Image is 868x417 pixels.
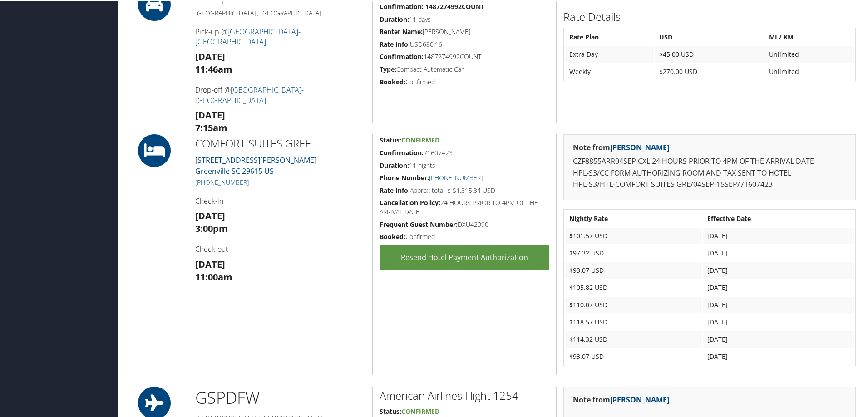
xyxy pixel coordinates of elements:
[565,348,702,364] td: $93.07 USD
[195,270,232,282] strong: 11:00am
[565,45,654,62] td: Extra Day
[195,221,228,234] strong: 3:00pm
[195,177,249,186] a: [PHONE_NUMBER]
[703,261,854,278] td: [DATE]
[655,28,764,44] th: USD
[703,330,854,347] td: [DATE]
[429,172,483,181] a: [PHONE_NUMBER]
[573,155,846,190] p: CZF8855ARR04SEP CXL:24 HOURS PRIOR TO 4PM OF THE ARRIVAL DATE HPL-S3/CC FORM AUTHORIZING ROOM AND...
[380,231,405,240] strong: Booked:
[573,394,669,404] strong: Note from
[195,195,365,205] h4: Check-in
[565,244,702,260] td: $97.32 USD
[380,39,410,48] strong: Rate Info:
[565,28,654,44] th: Rate Plan
[195,84,365,104] h4: Drop-off @
[703,227,854,243] td: [DATE]
[195,62,232,74] strong: 11:46am
[380,1,484,10] strong: Confirmation: 1487274992COUNT
[565,313,702,329] td: $118.57 USD
[195,26,301,46] a: [GEOGRAPHIC_DATA]-[GEOGRAPHIC_DATA]
[380,147,424,156] strong: Confirmation:
[380,26,549,35] h5: [PERSON_NAME]
[703,279,854,295] td: [DATE]
[380,160,409,169] strong: Duration:
[703,348,854,364] td: [DATE]
[703,210,854,226] th: Effective Date
[195,209,225,221] strong: [DATE]
[380,64,549,73] h5: Compact Automatic Car
[195,135,365,150] h2: COMFORT SUITES GREE
[195,49,225,62] strong: [DATE]
[380,39,549,48] h5: USD680.16
[565,63,654,79] td: Weekly
[655,63,764,79] td: $270.00 USD
[401,406,439,415] span: Confirmed
[380,14,549,23] h5: 11 days
[380,51,549,60] h5: 1487274992COUNT
[610,142,669,152] a: [PERSON_NAME]
[195,257,225,270] strong: [DATE]
[380,160,549,169] h5: 11 nights
[380,244,549,269] a: Resend Hotel Payment Authorization
[380,77,405,85] strong: Booked:
[565,210,702,226] th: Nightly Rate
[764,28,854,44] th: MI / KM
[565,227,702,243] td: $101.57 USD
[573,142,669,152] strong: Note from
[655,45,764,62] td: $45.00 USD
[380,26,423,35] strong: Renter Name:
[703,313,854,329] td: [DATE]
[380,64,396,73] strong: Type:
[195,26,365,46] h4: Pick-up @
[703,244,854,260] td: [DATE]
[565,296,702,312] td: $110.07 USD
[380,219,549,228] h5: DXU42090
[380,387,549,402] h2: American Airlines Flight 1254
[565,279,702,295] td: $105.82 USD
[380,197,440,206] strong: Cancellation Policy:
[380,185,549,194] h5: Approx total is $1,315.34 USD
[764,63,854,79] td: Unlimited
[380,219,458,228] strong: Frequent Guest Number:
[563,8,856,24] h2: Rate Details
[195,84,304,104] a: [GEOGRAPHIC_DATA]-[GEOGRAPHIC_DATA]
[195,386,365,408] h1: GSP DFW
[380,77,549,86] h5: Confirmed
[703,296,854,312] td: [DATE]
[565,261,702,278] td: $93.07 USD
[195,121,227,133] strong: 7:15am
[380,197,549,215] h5: 24 HOURS PRIOR TO 4PM OF THE ARRIVAL DATE
[565,330,702,347] td: $114.32 USD
[380,14,409,23] strong: Duration:
[764,45,854,62] td: Unlimited
[610,394,669,404] a: [PERSON_NAME]
[380,406,401,415] strong: Status:
[380,147,549,157] h5: 71607423
[195,154,316,175] a: [STREET_ADDRESS][PERSON_NAME]Greenville SC 29615 US
[195,243,365,253] h4: Check-out
[195,108,225,120] strong: [DATE]
[380,185,410,194] strong: Rate Info:
[195,8,365,17] h5: [GEOGRAPHIC_DATA] , [GEOGRAPHIC_DATA]
[380,172,429,181] strong: Phone Number:
[380,135,401,143] strong: Status:
[380,51,424,60] strong: Confirmation:
[380,231,549,240] h5: Confirmed
[401,135,439,143] span: Confirmed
